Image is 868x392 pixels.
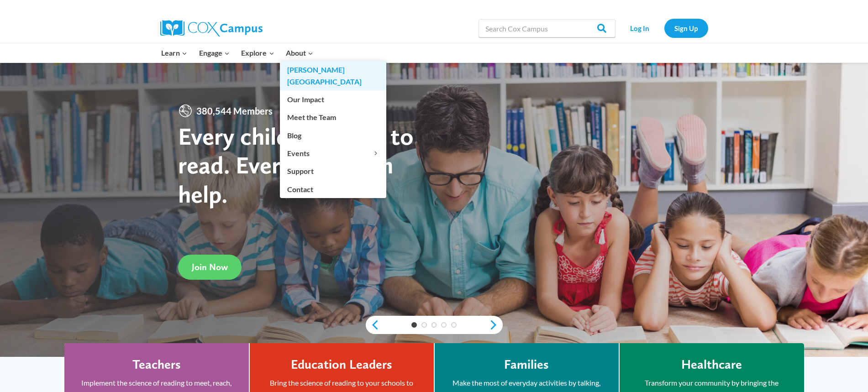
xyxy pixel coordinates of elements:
[291,357,392,372] h4: Education Leaders
[193,43,236,63] button: Child menu of Engage
[431,322,437,328] a: 3
[421,322,427,328] a: 2
[366,316,503,334] div: content slider buttons
[132,357,181,372] h4: Teachers
[620,19,660,37] a: Log In
[504,357,549,372] h4: Families
[411,322,417,328] a: 1
[479,19,615,37] input: Search Cox Campus
[192,261,228,272] span: Join Now
[178,121,414,209] strong: Every child deserves to read. Every adult can help.
[489,319,503,330] a: next
[178,255,242,280] a: Join Now
[156,43,194,63] button: Child menu of Learn
[366,319,379,330] a: previous
[193,104,276,118] span: 380,544 Members
[681,357,742,372] h4: Healthcare
[280,126,386,144] a: Blog
[664,19,708,37] a: Sign Up
[280,180,386,198] a: Contact
[280,109,386,126] a: Meet the Team
[280,162,386,180] a: Support
[156,43,319,63] nav: Primary Navigation
[441,322,447,328] a: 4
[280,145,386,162] button: Child menu of Events
[451,322,457,328] a: 5
[280,43,319,63] button: Child menu of About
[236,43,280,63] button: Child menu of Explore
[160,20,263,37] img: Cox Campus
[280,91,386,108] a: Our Impact
[620,19,708,37] nav: Secondary Navigation
[280,61,386,90] a: [PERSON_NAME][GEOGRAPHIC_DATA]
